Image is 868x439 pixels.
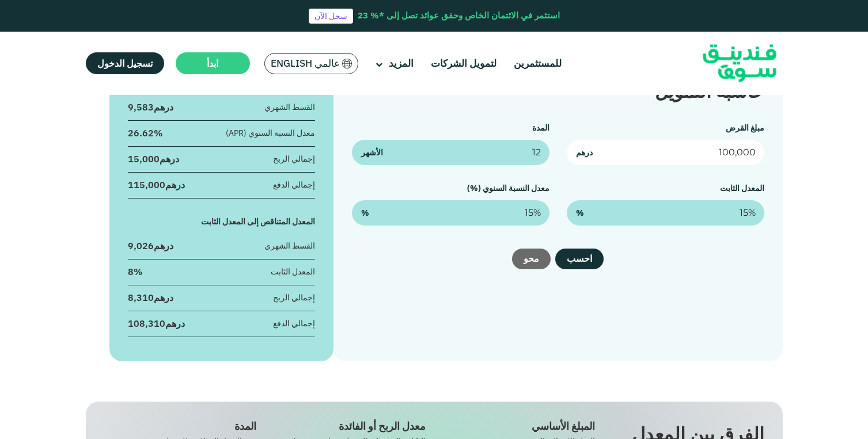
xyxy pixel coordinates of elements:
img: Logo [683,35,796,93]
label: المدة [532,123,549,133]
div: درهم [128,178,185,191]
span: 108,310 [128,318,165,329]
div: معدل النسبة السنوي (APR) [226,127,315,139]
span: الأشهر [361,147,383,159]
span: % [576,207,584,219]
span: 15,000 [128,153,160,165]
span: تسجيل الدخول [97,58,153,69]
div: القسط الشهري [264,101,315,113]
div: إجمالي الدفع [273,318,315,330]
div: درهم [128,152,179,165]
span: % [361,207,369,219]
a: للمستثمرين [511,54,564,73]
div: درهم [128,239,173,252]
a: تسجيل الدخول [86,52,164,74]
span: 9,583 [128,101,154,113]
div: القسط الشهري [264,240,315,252]
label: مبلغ القرض [726,123,764,133]
div: درهم [128,317,185,330]
a: سجل الآن [309,9,353,24]
label: معدل النسبة السنوي (%) [467,183,549,193]
div: 8% [128,265,142,278]
span: 8,310 [128,292,154,303]
div: إجمالي الربح [273,153,315,165]
div: المدة [104,420,256,433]
div: المعدل المتناقص إلى المعدل الثابت [128,216,316,228]
img: SA Flag [342,59,352,68]
span: 9,026 [128,240,154,251]
span: 115,000 [128,179,165,190]
span: المزيد [389,57,414,70]
div: استثمر في الائتمان الخاص وحقق عوائد تصل إلى *% 23 [358,9,560,22]
div: إجمالي الدفع [273,179,315,191]
label: المعدل الثابت [720,183,764,193]
div: معدل الربح أو الفائدة [274,420,426,433]
div: المعدل الثابت [271,266,315,278]
div: 26.62% [128,127,162,139]
div: إجمالي الربح [273,292,315,304]
span: ابدأ [207,58,218,69]
span: درهم [576,147,593,159]
a: لتمويل الشركات [428,54,499,73]
button: محو [512,249,551,269]
span: عالمي English [271,57,340,70]
div: درهم [128,291,173,304]
div: المبلغ الأساسي [443,420,595,433]
div: درهم [128,101,173,113]
button: احسب [555,249,604,269]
